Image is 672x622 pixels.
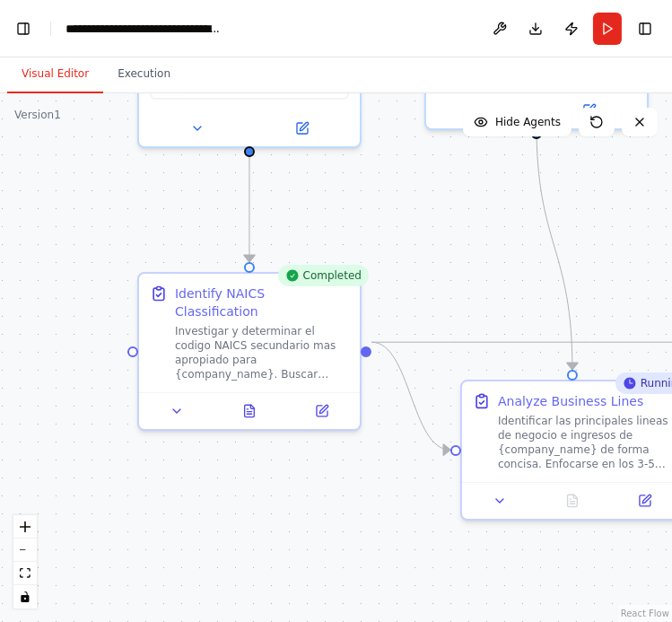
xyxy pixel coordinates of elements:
[251,118,353,139] button: Open in side panel
[528,124,581,370] g: Edge from 379c48ff-d441-49d0-a79c-f7f11668b7e6 to 8e12fcf9-5fd2-47c5-99f2-e5146ebfc4b3
[13,515,37,539] button: zoom in
[14,108,61,122] div: Version 1
[103,56,185,93] button: Execution
[7,56,103,93] button: Visual Editor
[137,272,362,431] div: CompletedIdentify NAICS ClassificationInvestigar y determinar el codigo NAICS secundario mas apro...
[291,400,353,422] button: Open in side panel
[175,324,349,381] div: Investigar y determinar el codigo NAICS secundario mas apropiado para {company_name}. Buscar info...
[13,539,37,562] button: zoom out
[498,392,643,410] div: Analyze Business Lines
[538,100,640,121] button: Open in side panel
[498,414,672,471] div: Identificar las principales lineas de negocio e ingresos de {company_name} de forma concisa. Enfo...
[535,490,611,512] button: No output available
[633,16,658,41] button: Show right sidebar
[495,115,561,129] span: Hide Agents
[13,585,37,609] button: toggle interactivity
[11,16,36,41] button: Show left sidebar
[278,265,369,286] div: Completed
[13,515,37,609] div: React Flow controls
[175,285,349,320] div: Identify NAICS Classification
[212,400,288,422] button: View output
[240,145,258,262] g: Edge from 47451802-79f9-4f89-8e62-7e5b2516146e to 4d46a728-e8ca-4edb-942d-bfed61f1fdf8
[463,108,572,136] button: Hide Agents
[371,333,450,459] g: Edge from 4d46a728-e8ca-4edb-942d-bfed61f1fdf8 to 8e12fcf9-5fd2-47c5-99f2-e5146ebfc4b3
[65,20,223,38] nav: breadcrumb
[13,562,37,585] button: fit view
[621,609,669,618] a: React Flow attribution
